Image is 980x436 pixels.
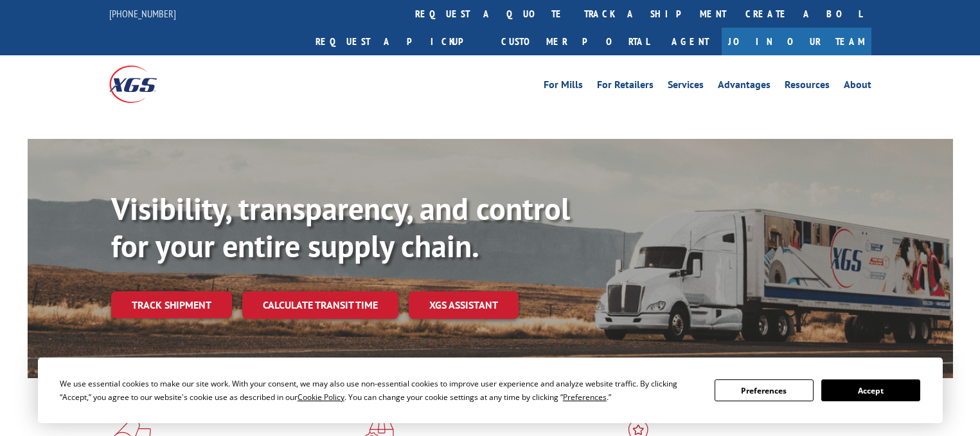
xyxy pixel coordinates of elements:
[821,379,920,401] button: Accept
[242,291,398,319] a: Calculate transit time
[718,80,771,94] a: Advantages
[109,7,176,20] a: [PHONE_NUMBER]
[563,392,607,403] span: Preferences
[844,80,871,94] a: About
[544,80,583,94] a: For Mills
[111,291,232,318] a: Track shipment
[659,28,722,55] a: Agent
[597,80,654,94] a: For Retailers
[668,80,704,94] a: Services
[409,291,519,319] a: XGS ASSISTANT
[38,358,943,423] div: Cookie Consent Prompt
[785,80,830,94] a: Resources
[60,377,699,404] div: We use essential cookies to make our site work. With your consent, we may also use non-essential ...
[298,392,344,403] span: Cookie Policy
[492,28,659,55] a: Customer Portal
[111,188,570,266] b: Visibility, transparency, and control for your entire supply chain.
[722,28,871,55] a: Join Our Team
[715,379,814,401] button: Preferences
[306,28,492,55] a: Request a pickup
